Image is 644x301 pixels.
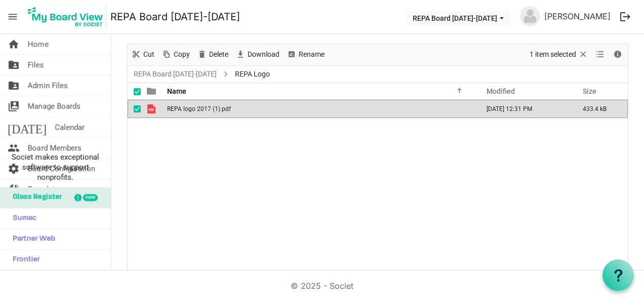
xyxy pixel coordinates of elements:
[28,138,82,158] span: Board Members
[526,44,592,65] div: Clear selection
[594,48,606,61] button: View dropdownbutton
[247,48,280,61] span: Download
[3,7,22,26] span: menu
[25,4,106,29] img: My Board View Logo
[25,4,110,29] a: My Board View Logo
[110,7,240,27] a: REPA Board [DATE]-[DATE]
[167,105,231,112] span: REPA logo 2017 (1).pdf
[8,229,55,249] span: Partner Web
[83,194,98,201] div: new
[164,100,476,118] td: REPA logo 2017 (1).pdf is template cell column header Name
[234,48,281,61] button: Download
[8,208,36,229] span: Sumac
[28,55,44,75] span: Files
[5,152,106,182] span: Societ makes exceptional software to support nonprofits.
[28,34,49,54] span: Home
[193,44,232,65] div: Delete
[592,44,609,65] div: View
[520,6,540,26] img: no-profile-picture.svg
[615,6,636,27] button: logout
[8,187,62,208] span: Glass Register
[28,96,80,117] span: Manage Boards
[8,55,20,75] span: folder_shared
[233,68,272,81] span: REPA Logo
[130,48,156,61] button: Cut
[167,87,186,95] span: Name
[8,250,40,270] span: Frontier
[8,117,47,137] span: [DATE]
[141,100,164,118] td: is template cell column header type
[285,48,327,61] button: Rename
[609,44,626,65] div: Details
[158,44,193,65] div: Copy
[232,44,283,65] div: Download
[8,76,20,96] span: folder_shared
[291,281,353,291] a: © 2025 - Societ
[529,48,577,61] span: 1 item selected
[128,100,141,118] td: checkbox
[173,48,191,61] span: Copy
[528,48,590,61] button: Selection
[572,100,628,118] td: 433.4 kB is template cell column header Size
[195,48,230,61] button: Delete
[128,44,158,65] div: Cut
[132,68,219,81] a: REPA Board [DATE]-[DATE]
[142,48,155,61] span: Cut
[540,6,615,26] a: [PERSON_NAME]
[160,48,192,61] button: Copy
[208,48,229,61] span: Delete
[611,48,625,61] button: Details
[8,34,20,54] span: home
[583,87,596,95] span: Size
[476,100,572,118] td: August 15, 2025 12:31 PM column header Modified
[28,76,68,96] span: Admin Files
[283,44,328,65] div: Rename
[298,48,326,61] span: Rename
[487,87,515,95] span: Modified
[406,11,510,25] button: REPA Board 2025-2026 dropdownbutton
[8,96,20,117] span: switch_account
[55,117,85,137] span: Calendar
[8,138,20,158] span: people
